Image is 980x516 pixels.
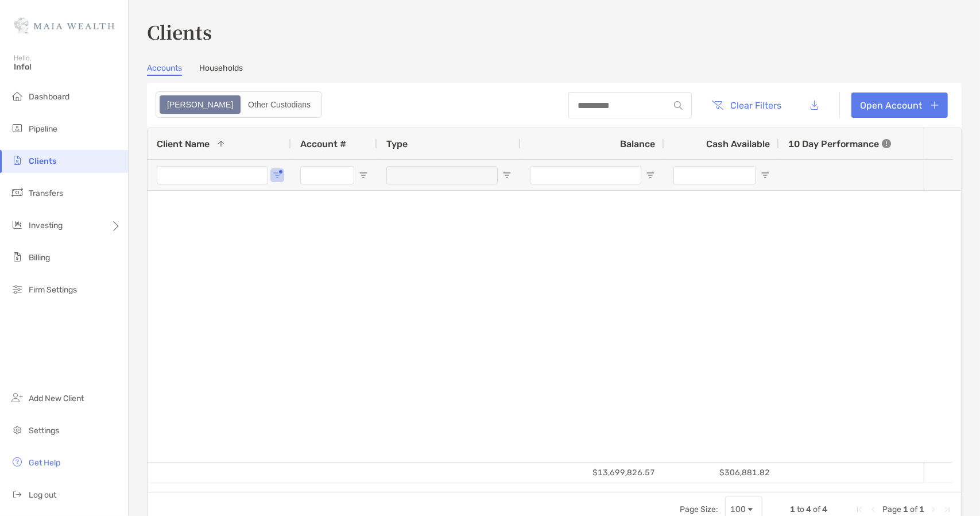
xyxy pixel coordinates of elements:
[10,89,24,103] img: dashboard icon
[797,505,804,514] span: to
[29,124,57,134] span: Pipeline
[29,426,59,436] span: Settings
[10,218,24,232] img: investing icon
[242,97,317,113] div: Other Custodians
[813,505,820,514] span: of
[29,221,63,230] span: Investing
[703,93,791,118] button: Clear Filters
[620,138,655,149] span: Balance
[273,171,282,180] button: Open Filter Menu
[882,505,901,514] span: Page
[855,505,864,514] div: First Page
[680,505,718,514] div: Page Size:
[161,97,239,113] div: Zoe
[14,62,121,72] span: Info!
[300,138,346,149] span: Account #
[822,505,827,514] span: 4
[29,92,69,102] span: Dashboard
[300,166,354,184] input: Account # Filter Input
[903,505,908,514] span: 1
[157,166,268,184] input: Client Name Filter Input
[929,505,938,514] div: Next Page
[29,394,84,403] span: Add New Client
[919,505,924,514] span: 1
[10,487,24,501] img: logout icon
[761,171,770,180] button: Open Filter Menu
[10,186,24,199] img: transfers icon
[147,18,962,45] h3: Clients
[943,505,952,514] div: Last Page
[530,166,641,184] input: Balance Filter Input
[706,138,770,149] span: Cash Available
[664,463,779,483] div: $306,881.82
[157,138,210,149] span: Client Name
[10,282,24,296] img: firm-settings icon
[788,128,891,159] div: 10 Day Performance
[521,463,664,483] div: $13,699,826.57
[806,505,811,514] span: 4
[10,423,24,437] img: settings icon
[386,138,408,149] span: Type
[790,505,795,514] span: 1
[869,505,878,514] div: Previous Page
[29,490,56,500] span: Log out
[674,101,683,110] img: input icon
[502,171,512,180] button: Open Filter Menu
[10,391,24,405] img: add_new_client icon
[29,285,77,295] span: Firm Settings
[851,93,948,118] a: Open Account
[646,171,655,180] button: Open Filter Menu
[910,505,917,514] span: of
[730,505,746,514] div: 100
[199,63,243,76] a: Households
[156,91,322,118] div: segmented control
[29,156,56,166] span: Clients
[29,458,60,468] span: Get Help
[10,153,24,167] img: clients icon
[673,166,756,184] input: Cash Available Filter Input
[147,63,182,76] a: Accounts
[10,121,24,135] img: pipeline icon
[14,5,114,46] img: Zoe Logo
[359,171,368,180] button: Open Filter Menu
[29,188,63,198] span: Transfers
[10,250,24,264] img: billing icon
[10,455,24,469] img: get-help icon
[29,253,50,263] span: Billing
